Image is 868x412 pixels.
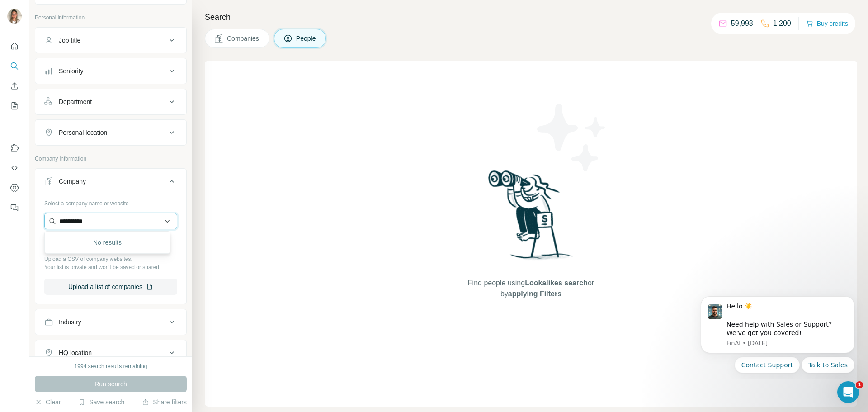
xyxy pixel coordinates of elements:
div: HQ location [59,348,92,357]
button: Use Surfe on LinkedIn [7,140,22,156]
button: Search [7,58,22,74]
p: Personal information [35,14,187,22]
iframe: Intercom notifications message [687,288,868,379]
img: Avatar [7,9,22,24]
button: Use Surfe API [7,160,22,176]
button: Feedback [7,199,22,216]
button: Dashboard [7,180,22,196]
span: People [296,34,317,43]
iframe: Intercom live chat [837,381,859,403]
div: Department [59,97,92,106]
button: Industry [35,311,186,333]
div: Select a company name or website [44,196,177,208]
div: Company [59,177,86,186]
button: Share filters [142,398,187,407]
div: No results [47,233,168,251]
img: Surfe Illustration - Woman searching with binoculars [484,168,578,269]
button: HQ location [35,342,186,364]
button: Enrich CSV [7,78,22,94]
div: 1994 search results remaining [75,362,147,370]
button: Company [35,170,186,196]
img: Surfe Illustration - Stars [531,97,613,178]
p: Upload a CSV of company websites. [44,255,177,263]
button: Clear [35,398,61,407]
span: Find people using or by [458,278,603,299]
span: applying Filters [508,290,561,298]
button: Upload a list of companies [44,279,177,295]
span: 1 [856,381,863,388]
p: 1,200 [773,18,791,29]
button: Department [35,91,186,113]
p: 59,998 [731,18,753,29]
span: Companies [227,34,260,43]
button: Quick start [7,38,22,54]
span: Lookalikes search [525,279,588,287]
div: Industry [59,317,81,327]
button: Seniority [35,60,186,82]
div: Job title [59,36,80,45]
button: Job title [35,29,186,51]
p: Your list is private and won't be saved or shared. [44,263,177,271]
p: Company information [35,155,187,163]
button: Save search [78,398,124,407]
button: Personal location [35,122,186,143]
div: Seniority [59,66,83,76]
button: Buy credits [806,17,848,30]
div: Personal location [59,128,107,137]
h4: Search [205,11,857,24]
button: My lists [7,98,22,114]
